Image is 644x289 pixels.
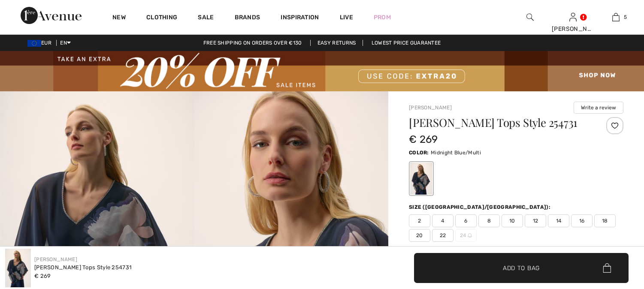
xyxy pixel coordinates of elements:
[27,40,41,47] img: Euro
[409,214,430,227] span: 2
[548,214,569,227] span: 14
[5,249,31,287] img: Joseph Ribkoff Tops Style 254731
[503,263,540,272] span: Add to Bag
[612,12,620,22] img: My Bag
[526,12,534,22] img: search the website
[34,273,51,279] span: € 269
[414,253,629,283] button: Add to Bag
[552,24,594,33] div: [PERSON_NAME]
[595,12,637,22] a: 5
[410,163,432,195] div: Midnight Blue/Multi
[574,102,623,114] button: Write a review
[146,14,177,23] a: Clothing
[468,233,472,238] img: ring-m.svg
[281,14,319,23] span: Inspiration
[409,203,552,211] div: Size ([GEOGRAPHIC_DATA]/[GEOGRAPHIC_DATA]):
[569,13,577,21] a: Sign In
[603,263,611,273] img: Bag.svg
[409,133,438,145] span: € 269
[27,40,55,46] span: EUR
[374,13,391,22] a: Prom
[624,13,627,21] span: 5
[525,214,546,227] span: 12
[112,14,126,23] a: New
[455,214,477,227] span: 6
[409,105,452,111] a: [PERSON_NAME]
[409,229,430,242] span: 20
[365,40,448,46] a: Lowest Price Guarantee
[60,40,71,46] span: EN
[455,229,477,242] span: 24
[197,40,309,46] a: Free shipping on orders over €130
[432,214,454,227] span: 4
[198,14,214,23] a: Sale
[409,150,429,156] span: Color:
[235,14,260,23] a: Brands
[21,7,82,24] img: 1ère Avenue
[34,263,132,272] div: [PERSON_NAME] Tops Style 254731
[310,40,363,46] a: Easy Returns
[478,214,500,227] span: 8
[594,214,616,227] span: 18
[569,12,577,22] img: My Info
[431,150,481,156] span: Midnight Blue/Multi
[340,13,353,22] a: Live
[502,214,523,227] span: 10
[571,214,593,227] span: 16
[432,229,454,242] span: 22
[409,117,588,128] h1: [PERSON_NAME] Tops Style 254731
[34,256,77,262] a: [PERSON_NAME]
